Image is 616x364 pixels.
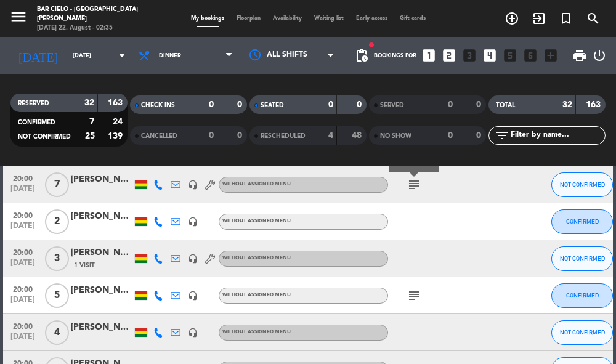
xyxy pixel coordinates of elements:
[352,131,364,140] strong: 48
[407,288,421,303] i: subject
[85,132,95,140] strong: 25
[380,102,404,108] span: SERVED
[115,48,129,63] i: arrow_drop_down
[267,15,308,21] span: Availability
[476,100,484,109] strong: 0
[560,181,605,188] span: NOT CONFIRMED
[108,99,125,107] strong: 163
[592,48,607,63] i: power_settings_new
[188,217,198,227] i: headset_mic
[551,320,613,345] button: NOT CONFIRMED
[71,246,132,260] div: [PERSON_NAME]
[71,172,132,187] div: [PERSON_NAME]
[441,47,457,63] i: looks_two
[261,133,306,139] span: RESCHEDULED
[141,133,177,139] span: CANCELLED
[45,209,69,234] span: 2
[9,43,67,68] i: [DATE]
[551,246,613,271] button: NOT CONFIRMED
[328,100,333,109] strong: 0
[188,291,198,301] i: headset_mic
[502,47,518,63] i: looks_5
[222,182,291,187] span: Without assigned menu
[7,208,38,222] span: 20:00
[7,333,38,347] span: [DATE]
[559,11,573,26] i: turned_in_not
[7,281,38,296] span: 20:00
[566,292,599,299] span: CONFIRMED
[354,48,369,63] span: pending_actions
[237,100,245,109] strong: 0
[71,283,132,297] div: [PERSON_NAME]
[9,7,28,26] i: menu
[586,11,601,26] i: search
[9,7,28,30] button: menu
[7,296,38,310] span: [DATE]
[495,128,509,143] i: filter_list
[543,47,559,63] i: add_box
[572,48,587,63] span: print
[209,100,214,109] strong: 0
[108,132,125,140] strong: 139
[222,293,291,297] span: Without assigned menu
[18,134,71,140] span: NOT CONFIRMED
[357,100,364,109] strong: 0
[159,52,181,59] span: Dinner
[505,11,519,26] i: add_circle_outline
[222,330,291,334] span: Without assigned menu
[448,131,453,140] strong: 0
[551,209,613,234] button: CONFIRMED
[551,283,613,308] button: CONFIRMED
[71,209,132,224] div: [PERSON_NAME]
[7,318,38,333] span: 20:00
[45,246,69,271] span: 3
[461,47,477,63] i: looks_3
[37,5,145,23] div: Bar Cielo - [GEOGRAPHIC_DATA][PERSON_NAME]
[7,185,38,199] span: [DATE]
[222,219,291,224] span: Without assigned menu
[230,15,267,21] span: Floorplan
[328,131,333,140] strong: 4
[448,100,453,109] strong: 0
[509,129,605,142] input: Filter by name...
[551,172,613,197] button: NOT CONFIRMED
[188,180,198,190] i: headset_mic
[185,15,230,21] span: My bookings
[84,99,94,107] strong: 32
[237,131,245,140] strong: 0
[560,329,605,336] span: NOT CONFIRMED
[37,23,145,33] div: [DATE] 22. August - 02:35
[89,118,94,126] strong: 7
[394,15,432,21] span: Gift cards
[476,131,484,140] strong: 0
[261,102,284,108] span: SEATED
[560,255,605,262] span: NOT CONFIRMED
[421,47,437,63] i: looks_one
[308,15,350,21] span: Waiting list
[7,171,38,185] span: 20:00
[188,328,198,338] i: headset_mic
[45,172,69,197] span: 7
[482,47,498,63] i: looks_4
[18,119,55,126] span: CONFIRMED
[71,320,132,334] div: [PERSON_NAME]
[222,256,291,261] span: Without assigned menu
[586,100,603,109] strong: 163
[532,11,546,26] i: exit_to_app
[74,261,95,270] span: 1 Visit
[18,100,49,107] span: RESERVED
[350,15,394,21] span: Early-access
[368,41,375,49] span: fiber_manual_record
[592,37,607,74] div: LOG OUT
[522,47,538,63] i: looks_6
[7,259,38,273] span: [DATE]
[188,254,198,264] i: headset_mic
[45,320,69,345] span: 4
[7,222,38,236] span: [DATE]
[209,131,214,140] strong: 0
[380,133,411,139] span: NO SHOW
[496,102,515,108] span: TOTAL
[141,102,175,108] span: CHECK INS
[45,283,69,308] span: 5
[562,100,572,109] strong: 32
